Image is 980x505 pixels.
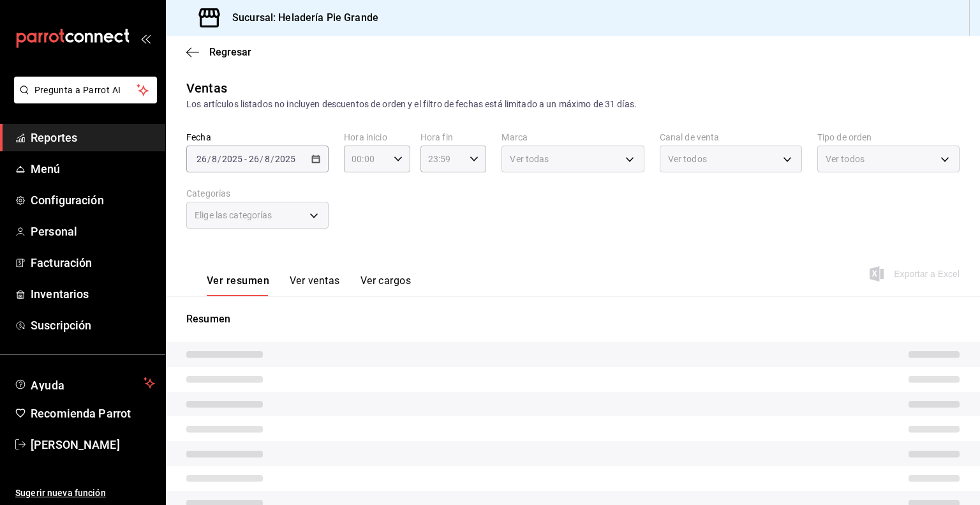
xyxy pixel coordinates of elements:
button: Regresar [186,46,251,58]
label: Categorías [186,189,329,198]
button: Pregunta a Parrot AI [14,77,157,103]
div: Ventas [186,79,227,98]
h3: Sucursal: Heladería Pie Grande [222,10,378,26]
span: Personal [31,223,155,240]
span: Ayuda [31,375,138,391]
span: - [244,154,247,164]
p: Resumen [186,312,960,327]
label: Fecha [186,133,329,142]
div: Los artículos listados no incluyen descuentos de orden y el filtro de fechas está limitado a un m... [186,98,960,111]
span: Recomienda Parrot [31,405,155,422]
input: -- [264,154,271,164]
span: [PERSON_NAME] [31,436,155,453]
span: / [260,154,264,164]
button: Ver ventas [290,275,340,296]
span: Regresar [209,46,251,58]
span: Sugerir nueva función [15,486,155,500]
button: open_drawer_menu [140,33,151,43]
span: Pregunta a Parrot AI [34,84,137,97]
label: Hora inicio [344,133,410,142]
span: Ver todos [668,153,707,165]
span: Ver todos [826,153,865,165]
input: -- [196,154,207,164]
span: Suscripción [31,317,155,334]
span: Menú [31,160,155,177]
span: / [207,154,211,164]
input: -- [248,154,260,164]
span: Reportes [31,129,155,146]
label: Marca [501,133,644,142]
input: ---- [274,154,296,164]
input: ---- [221,154,243,164]
button: Ver cargos [360,275,412,296]
span: Elige las categorías [195,209,272,222]
span: Inventarios [31,285,155,303]
button: Ver resumen [207,275,269,296]
span: / [271,154,274,164]
input: -- [211,154,218,164]
a: Pregunta a Parrot AI [9,93,157,106]
span: Configuración [31,192,155,209]
span: Facturación [31,254,155,271]
span: Ver todas [510,153,549,165]
label: Tipo de orden [817,133,960,142]
div: navigation tabs [207,275,411,296]
label: Canal de venta [660,133,802,142]
label: Hora fin [420,133,487,142]
span: / [218,154,221,164]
